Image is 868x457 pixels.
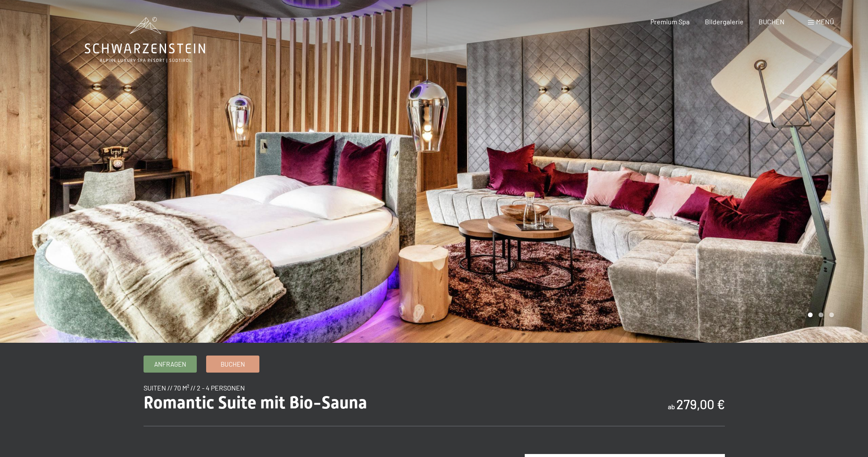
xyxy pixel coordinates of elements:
[221,360,245,369] span: Buchen
[759,17,785,26] a: BUCHEN
[207,356,259,372] a: Buchen
[144,393,367,413] span: Romantic Suite mit Bio-Sauna
[668,402,675,411] span: ab
[650,17,690,26] a: Premium Spa
[816,17,834,26] span: Menü
[154,360,186,369] span: Anfragen
[705,17,744,26] a: Bildergalerie
[144,356,196,372] a: Anfragen
[676,396,725,412] b: 279,00 €
[144,384,245,392] span: Suiten // 70 m² // 2 - 4 Personen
